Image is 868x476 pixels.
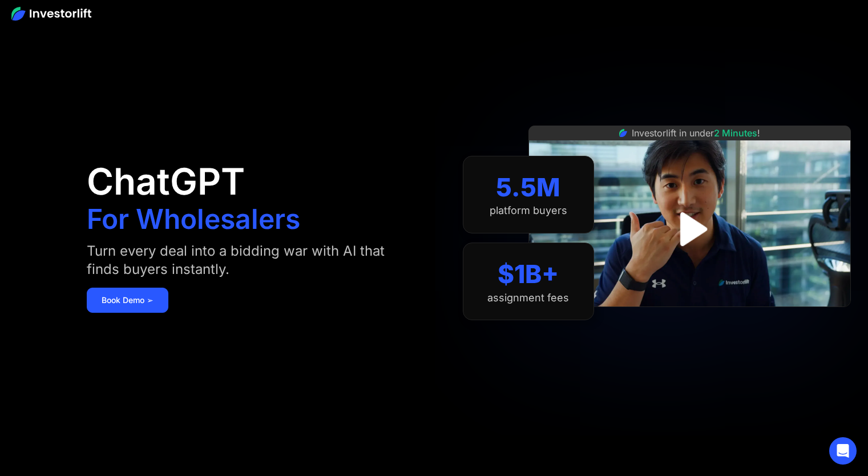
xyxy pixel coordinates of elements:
h1: ChatGPT [87,163,245,200]
div: $1B+ [498,259,559,289]
span: 2 Minutes [714,127,757,139]
div: assignment fees [487,292,569,304]
div: Open Intercom Messenger [829,437,857,465]
div: platform buyers [490,204,567,217]
div: 5.5M [496,172,560,203]
h1: For Wholesalers [87,205,300,233]
a: open lightbox [664,204,715,255]
iframe: Customer reviews powered by Trustpilot [604,313,775,326]
div: Turn every deal into a bidding war with AI that finds buyers instantly. [87,242,400,279]
a: Book Demo ➢ [87,288,168,313]
div: Investorlift in under ! [632,126,760,140]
